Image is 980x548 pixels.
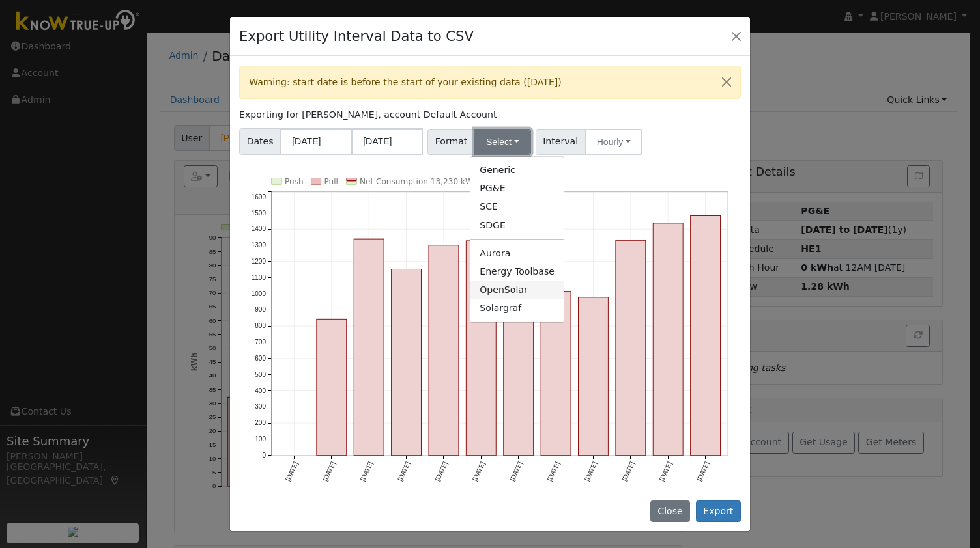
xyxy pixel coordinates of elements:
[470,281,564,299] a: OpenSolar
[508,460,523,482] text: [DATE]
[255,338,266,346] text: 700
[360,177,478,186] text: Net Consumption 13,230 kWh
[354,239,384,456] rect: onclick=""
[396,460,411,482] text: [DATE]
[470,216,564,234] a: SDGE
[322,460,337,482] text: [DATE]
[650,500,690,523] button: Close
[658,460,673,482] text: [DATE]
[504,291,534,456] rect: onclick=""
[713,66,740,98] button: Close
[546,460,561,482] text: [DATE]
[470,198,564,216] a: SCE
[252,258,267,265] text: 1200
[695,460,710,482] text: [DATE]
[255,435,266,443] text: 100
[359,460,374,482] text: [DATE]
[255,322,266,329] text: 800
[324,177,338,186] text: Pull
[471,460,486,482] text: [DATE]
[578,297,608,456] rect: onclick=""
[262,452,266,459] text: 0
[392,269,422,456] rect: onclick=""
[536,129,586,155] span: Interval
[255,419,266,426] text: 200
[691,216,721,456] rect: onclick=""
[252,290,267,297] text: 1000
[474,129,531,155] button: Select
[255,387,266,394] text: 400
[239,128,281,155] span: Dates
[255,371,266,378] text: 500
[252,193,267,200] text: 1600
[252,241,267,249] text: 1300
[470,161,564,180] a: Generic
[583,460,598,482] text: [DATE]
[653,223,683,456] rect: onclick=""
[620,460,635,482] text: [DATE]
[470,244,564,262] a: Aurora
[434,460,449,482] text: [DATE]
[696,500,741,523] button: Export
[541,292,571,456] rect: onclick=""
[317,319,347,455] rect: onclick=""
[255,307,266,314] text: 900
[727,27,745,45] button: Close
[429,245,459,456] rect: onclick=""
[252,210,267,217] text: 1500
[284,460,299,482] text: [DATE]
[470,180,564,198] a: PG&E
[255,403,266,410] text: 300
[470,262,564,281] a: Energy Toolbase
[239,26,474,47] h4: Export Utility Interval Data to CSV
[470,299,564,318] a: Solargraf
[239,108,497,122] label: Exporting for [PERSON_NAME], account Default Account
[466,241,496,456] rect: onclick=""
[285,177,304,186] text: Push
[427,129,475,155] span: Format
[585,129,642,155] button: Hourly
[252,274,267,281] text: 1100
[252,225,267,232] text: 1400
[255,355,266,362] text: 600
[239,66,741,99] div: Warning: start date is before the start of your existing data ([DATE])
[616,240,646,455] rect: onclick=""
